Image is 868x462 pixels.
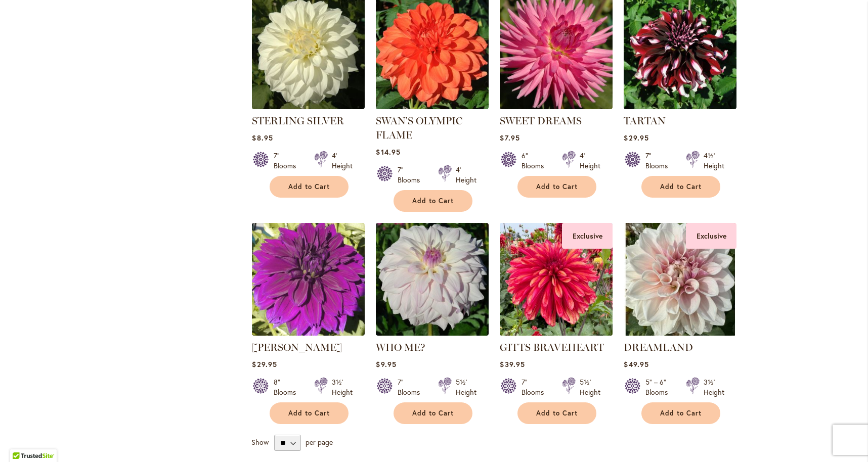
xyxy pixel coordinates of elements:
button: Add to Cart [517,402,596,424]
span: Add to Cart [412,197,454,205]
div: 5½' Height [580,377,600,397]
span: Show [251,437,269,447]
span: Add to Cart [660,409,702,418]
a: Tartan [624,102,736,111]
button: Add to Cart [517,176,596,198]
button: Add to Cart [270,176,349,198]
a: [PERSON_NAME] [252,341,342,353]
div: 7" Blooms [645,151,674,171]
a: Sterling Silver [252,102,365,111]
div: 8" Blooms [274,377,302,397]
button: Add to Cart [641,402,720,424]
div: 3½' Height [704,377,724,397]
a: GITTS BRAVEHEART Exclusive [500,328,613,338]
button: Add to Cart [394,402,472,424]
div: 4½' Height [704,151,724,171]
div: Exclusive [562,223,613,249]
span: $29.95 [624,133,648,143]
div: 7" Blooms [522,377,550,397]
a: Thomas Edison [252,328,365,338]
button: Add to Cart [270,402,349,424]
div: Exclusive [686,223,736,249]
div: 7" Blooms [398,377,426,397]
a: SWEET DREAMS [500,102,613,111]
div: 4' Height [456,165,476,185]
span: $9.95 [376,359,396,369]
span: $14.95 [376,147,400,157]
a: WHO ME? [376,341,425,353]
a: SWAN'S OLYMPIC FLAME [376,115,462,141]
a: STERLING SILVER [252,115,344,127]
iframe: Launch Accessibility Center [8,426,36,454]
a: DREAMLAND [624,341,693,353]
a: DREAMLAND Exclusive [624,328,736,338]
span: per page [306,437,333,447]
span: $8.95 [252,133,273,143]
div: 6" Blooms [522,151,550,171]
a: Swan's Olympic Flame [376,102,489,111]
span: $39.95 [500,359,525,369]
span: $49.95 [624,359,648,369]
span: Add to Cart [412,409,454,418]
button: Add to Cart [641,176,720,198]
span: Add to Cart [536,182,578,191]
img: Who Me? [376,223,489,336]
span: $7.95 [500,133,519,143]
a: TARTAN [624,115,666,127]
button: Add to Cart [394,190,472,212]
span: Add to Cart [288,182,330,191]
span: Add to Cart [660,182,702,191]
span: $29.95 [252,359,277,369]
a: Who Me? [376,328,489,338]
div: 7" Blooms [398,165,426,185]
img: DREAMLAND [624,223,736,336]
div: 3½' Height [332,377,353,397]
div: 4' Height [332,151,353,171]
span: Add to Cart [288,409,330,418]
span: Add to Cart [536,409,578,418]
div: 5½' Height [456,377,476,397]
a: GITTS BRAVEHEART [500,341,604,353]
a: SWEET DREAMS [500,115,582,127]
div: 5" – 6" Blooms [645,377,674,397]
div: 4' Height [580,151,600,171]
img: Thomas Edison [252,223,365,336]
div: 7" Blooms [274,151,302,171]
img: GITTS BRAVEHEART [497,220,616,338]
